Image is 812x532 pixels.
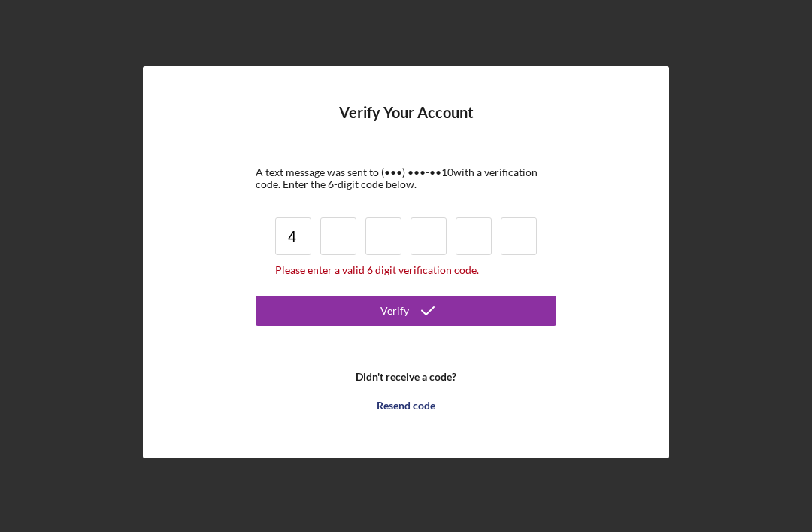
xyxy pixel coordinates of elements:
b: Didn't receive a code? [356,371,456,383]
button: Verify [256,296,556,326]
button: Resend code [256,391,556,421]
div: Resend code [377,391,435,421]
div: A text message was sent to (•••) •••-•• 10 with a verification code. Enter the 6-digit code below. [256,166,556,190]
div: Please enter a valid 6 digit verification code. [275,264,537,276]
div: Verify [380,296,409,326]
h4: Verify Your Account [339,104,474,144]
